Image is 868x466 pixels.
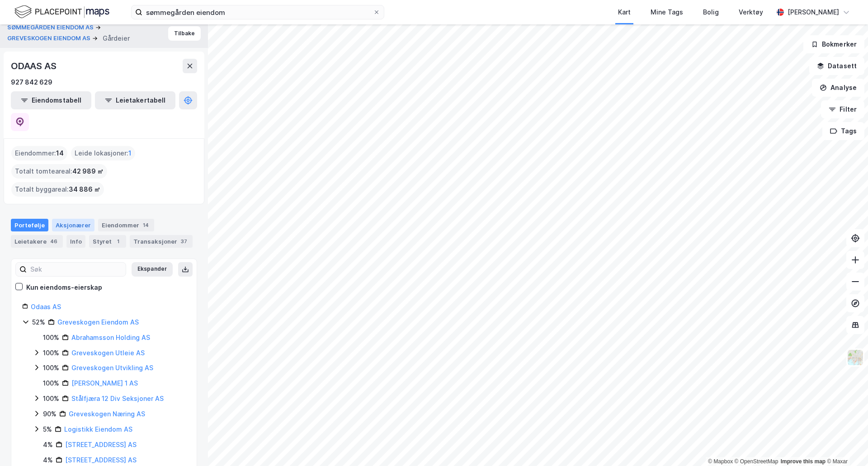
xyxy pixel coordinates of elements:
[72,166,104,177] span: 42 989 ㎡
[71,349,145,357] a: Greveskogen Utleie AS
[735,458,778,465] a: OpenStreetMap
[822,122,864,140] button: Tags
[89,235,126,248] div: Styret
[43,393,59,404] div: 100%
[11,59,58,73] div: ODAAS AS
[27,263,126,276] input: Søk
[11,91,91,109] button: Eiendomstabell
[26,282,102,293] div: Kun eiendoms-eierskap
[7,34,92,43] button: GREVESKOGEN EIENDOM AS
[69,184,100,195] span: 34 886 ㎡
[128,148,132,159] span: 1
[71,334,150,341] a: Abrahamsson Holding AS
[71,146,135,160] div: Leide lokasjoner :
[821,100,864,118] button: Filter
[71,395,164,402] a: Stålfjæra 12 Div Seksjoner AS
[113,237,123,246] div: 1
[48,237,59,246] div: 46
[95,91,175,109] button: Leietakertabell
[847,349,864,366] img: Z
[708,458,733,465] a: Mapbox
[618,7,631,18] div: Kart
[65,441,137,448] a: [STREET_ADDRESS] AS
[141,221,151,230] div: 14
[823,423,868,466] div: Kontrollprogram for chat
[179,237,189,246] div: 37
[132,262,173,277] button: Ekspander
[43,455,53,466] div: 4%
[66,235,85,248] div: Info
[11,77,52,88] div: 927 842 629
[43,409,57,419] div: 90%
[809,57,864,75] button: Datasett
[812,79,864,97] button: Analyse
[43,439,53,450] div: 4%
[103,33,130,44] div: Gårdeier
[11,235,63,248] div: Leietakere
[71,379,138,387] a: [PERSON_NAME] 1 AS
[651,7,683,18] div: Mine Tags
[43,348,59,358] div: 100%
[98,219,154,231] div: Eiendommer
[71,364,153,372] a: Greveskogen Utvikling AS
[52,219,94,231] div: Aksjonærer
[65,456,137,464] a: [STREET_ADDRESS] AS
[781,458,826,465] a: Improve this map
[43,378,59,389] div: 100%
[57,318,139,326] a: Greveskogen Eiendom AS
[130,235,193,248] div: Transaksjoner
[703,7,719,18] div: Bolig
[7,23,95,32] button: SØMMEGÅRDEN EIENDOM AS
[803,35,864,53] button: Bokmerker
[142,5,373,19] input: Søk på adresse, matrikkel, gårdeiere, leietakere eller personer
[11,219,48,231] div: Portefølje
[43,332,59,343] div: 100%
[11,164,107,179] div: Totalt tomteareal :
[11,182,104,197] div: Totalt byggareal :
[14,4,109,20] img: logo.f888ab2527a4732fd821a326f86c7f29.svg
[823,423,868,466] iframe: Chat Widget
[43,424,52,435] div: 5%
[739,7,763,18] div: Verktøy
[69,410,145,418] a: Greveskogen Næring AS
[56,148,64,159] span: 14
[788,7,839,18] div: [PERSON_NAME]
[43,362,59,373] div: 100%
[31,303,61,311] a: Odaas AS
[11,146,67,160] div: Eiendommer :
[64,425,132,433] a: Logistikk Eiendom AS
[168,26,201,41] button: Tilbake
[32,317,45,328] div: 52%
